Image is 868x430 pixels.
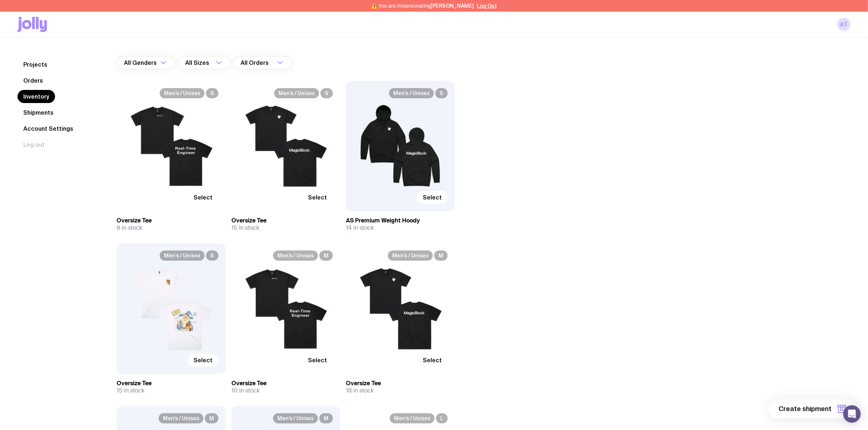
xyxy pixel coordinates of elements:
[346,224,374,232] span: 14 in stock
[346,387,374,394] span: 18 in stock
[319,413,333,423] span: M
[270,56,275,69] input: Search for option
[205,413,218,423] span: M
[231,224,259,232] span: 15 in stock
[160,88,205,98] span: Men’s / Unisex
[768,399,856,418] button: Create shipment
[206,250,218,261] span: S
[274,88,319,98] span: Men’s / Unisex
[17,58,53,71] a: Projects
[124,56,158,69] span: All Genders
[389,88,434,98] span: Men’s / Unisex
[194,194,213,201] span: Select
[178,56,230,69] div: Search for option
[273,250,318,261] span: Men’s / Unisex
[319,250,333,261] span: M
[233,56,292,69] div: Search for option
[423,194,442,201] span: Select
[185,56,211,69] span: All Sizes
[436,413,448,423] span: L
[17,90,55,103] a: Inventory
[308,356,327,364] span: Select
[477,3,497,9] button: Log Out
[346,380,455,387] h3: Oversize Tee
[17,138,51,151] button: Log out
[371,3,474,9] span: ⚠️ You are impersonating
[779,405,832,413] span: Create shipment
[837,18,851,31] a: AT
[231,217,340,224] h3: Oversize Tee
[241,56,270,69] span: All Orders
[231,380,340,387] h3: Oversize Tee
[211,56,214,69] input: Search for option
[159,413,203,423] span: Men’s / Unisex
[117,387,144,394] span: 15 in stock
[435,88,448,98] span: S
[206,88,218,98] span: S
[231,387,260,394] span: 10 in stock
[117,380,226,387] h3: Oversize Tee
[843,405,861,423] div: Open Intercom Messenger
[17,106,59,119] a: Shipments
[423,356,442,364] span: Select
[17,122,79,135] a: Account Settings
[346,217,455,224] h3: AS Premium Weight Hoody
[390,413,435,423] span: Men’s / Unisex
[308,194,327,201] span: Select
[273,413,318,423] span: Men’s / Unisex
[434,250,448,261] span: M
[117,56,175,69] div: Search for option
[320,88,333,98] span: S
[160,250,205,261] span: Men’s / Unisex
[117,224,142,232] span: 8 in stock
[431,3,474,9] span: [PERSON_NAME]
[17,74,49,87] a: Orders
[388,250,433,261] span: Men’s / Unisex
[117,217,226,224] h3: Oversize Tee
[194,356,213,364] span: Select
